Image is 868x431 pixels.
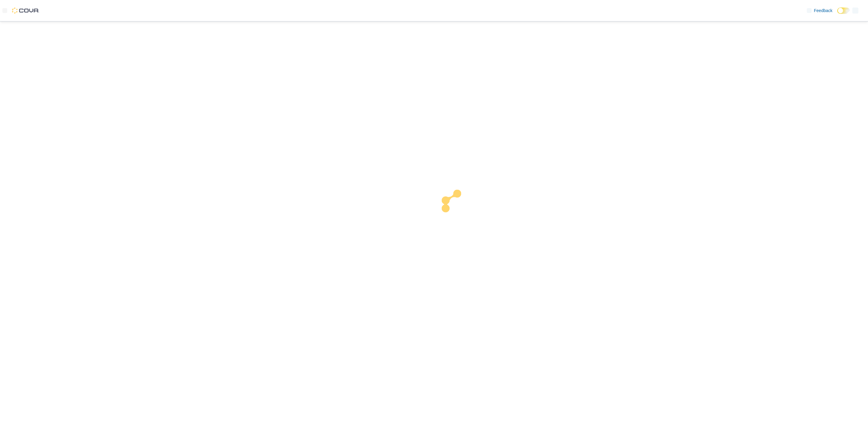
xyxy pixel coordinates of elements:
img: Cova [12,8,39,14]
span: Feedback [814,8,832,14]
a: Feedback [804,5,835,17]
img: cova-loader [434,185,479,230]
input: Dark Mode [837,8,850,14]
